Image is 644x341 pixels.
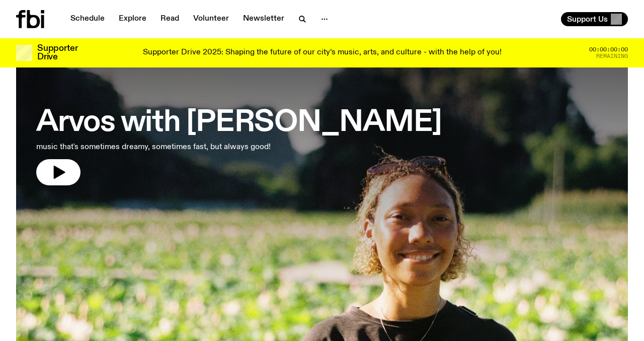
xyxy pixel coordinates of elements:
[567,15,608,24] span: Support Us
[154,12,185,26] a: Read
[143,48,502,57] p: Supporter Drive 2025: Shaping the future of our city’s music, arts, and culture - with the help o...
[187,12,235,26] a: Volunteer
[596,53,628,59] span: Remaining
[37,44,77,61] h3: Supporter Drive
[36,109,442,137] h3: Arvos with [PERSON_NAME]
[589,47,628,52] span: 00:00:00:00
[561,12,628,26] button: Support Us
[36,99,442,185] a: Arvos with [PERSON_NAME]music that's sometimes dreamy, sometimes fast, but always good!
[113,12,152,26] a: Explore
[237,12,290,26] a: Newsletter
[64,12,111,26] a: Schedule
[36,141,294,153] p: music that's sometimes dreamy, sometimes fast, but always good!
